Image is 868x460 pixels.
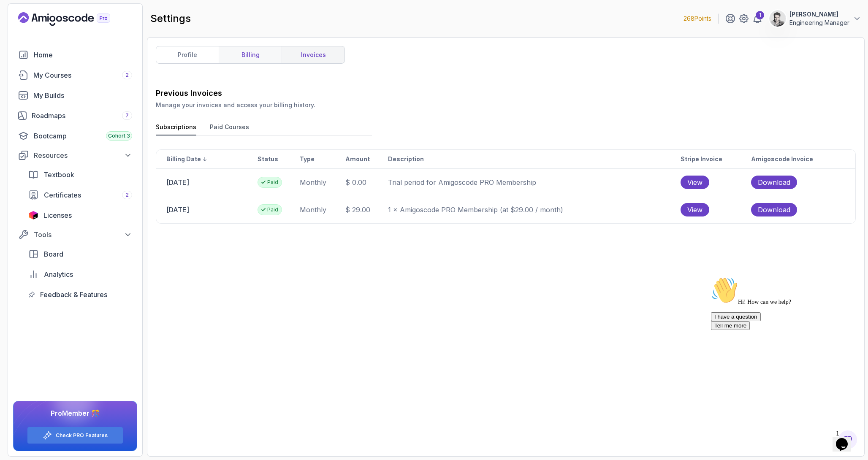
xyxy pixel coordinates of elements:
td: 29.00 [345,196,388,224]
button: Check PRO Features [27,427,123,444]
span: Textbook [43,170,74,180]
a: certificates [23,187,137,203]
span: $ [345,206,350,214]
button: Resources [13,148,137,163]
div: My Courses [33,70,132,80]
div: 👋Hi! How can we help?I have a questionTell me more [3,3,155,57]
span: Board [44,249,63,259]
a: roadmaps [13,107,137,124]
a: board [23,246,137,262]
span: Certificates [44,190,81,200]
th: Stripe Invoice [680,150,751,169]
span: Download [758,205,790,215]
p: 1 × Amigoscode PRO Membership (at $29.00 / month) [388,205,680,215]
a: textbook [23,166,137,183]
td: [DATE] [156,196,257,223]
span: 2 [125,72,129,78]
span: Licenses [43,210,72,220]
th: Type [299,150,345,169]
a: analytics [23,266,137,283]
p: 268 Points [684,14,711,23]
img: user profile image [770,11,786,27]
span: Cohort 3 [108,133,130,139]
a: home [13,46,137,63]
a: courses [13,67,137,84]
th: Amount [345,150,388,169]
div: Bootcamp [34,131,132,141]
td: 0.00 [345,169,388,196]
a: feedback [23,286,137,303]
td: monthly [299,196,345,224]
a: bootcamp [13,127,137,144]
iframe: chat widget [833,426,860,452]
button: Download [751,176,797,189]
button: View [681,176,709,189]
button: Subscriptions [156,123,196,135]
span: Hi! How can we help? [3,25,84,32]
a: View [681,203,751,216]
button: user profile image[PERSON_NAME]Engineering Manager [769,10,861,27]
iframe: chat widget [708,273,860,422]
span: Feedback & Features [40,290,107,300]
span: View [687,205,703,215]
a: builds [13,87,137,104]
div: 1 [756,11,764,19]
th: Description [388,150,680,169]
a: Check PRO Features [56,432,108,439]
p: Engineering Manager [789,19,849,27]
span: Analytics [44,269,73,279]
p: Trial period for Amigoscode PRO Membership [388,177,680,187]
span: $ [345,178,350,187]
a: billing [219,46,282,63]
a: profile [156,46,219,63]
span: View [687,177,703,187]
div: Roadmaps [32,111,132,121]
div: My Builds [33,90,132,100]
img: :wave: [3,3,30,30]
span: 7 [125,112,129,119]
p: Manage your invoices and access your billing history. [156,101,856,109]
p: Paid [267,206,278,213]
span: 2 [125,192,129,198]
h3: Previous Invoices [156,87,856,99]
p: Paid [267,179,278,186]
a: View [681,176,751,189]
th: Amigoscode Invoice [751,150,855,169]
button: Tools [13,227,137,242]
a: licenses [23,207,137,224]
div: Home [34,50,132,60]
button: Tell me more [3,48,42,57]
th: Status [257,150,299,169]
td: monthly [299,169,345,196]
button: Paid Courses [210,123,249,135]
a: invoices [282,46,344,63]
button: I have a question [3,39,53,48]
td: [DATE] [156,169,257,196]
button: View [681,203,709,216]
p: [PERSON_NAME] [789,10,849,19]
button: Download [751,203,797,216]
div: Resources [34,150,132,160]
a: 1 [752,14,762,24]
a: Landing page [18,12,130,26]
div: Tools [34,230,132,240]
h2: settings [150,12,191,25]
p: Billing date [166,155,201,163]
img: jetbrains icon [28,211,38,219]
span: Download [758,177,790,187]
